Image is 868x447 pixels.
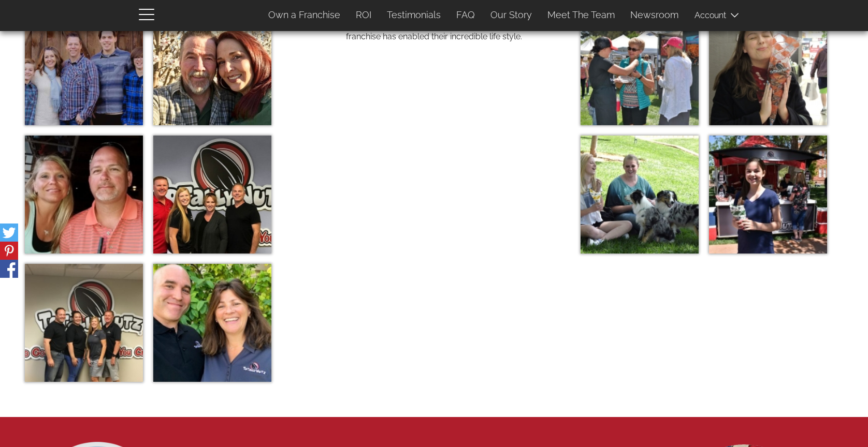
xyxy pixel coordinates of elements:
[261,4,348,26] a: Own a Franchise
[348,4,379,26] a: ROI
[709,7,827,125] img: Tiffany holding a polybag of cinnamon roasted nuts
[709,136,827,254] img: Abby in front of a Totally Nutz kiosk
[623,4,686,26] a: Newsroom
[153,136,271,254] img: Pictured left to right: Matt, Yvette, Cathi, Greg
[153,7,271,125] img: Tom and Megan Jeffords
[379,4,449,26] a: Testimonials
[581,136,699,254] img: Hilary and friend with two dogs
[153,264,271,382] img: Candice and Francois Centazzo
[540,4,623,26] a: Meet The Team
[581,7,699,125] img: Sharon with Totally Nutz team members
[449,4,483,26] a: FAQ
[25,7,143,125] img: Walterman Family Photo
[25,136,143,254] img: Brown Allen, Franchise Owner
[483,4,540,26] a: Our Story
[25,264,143,382] img: Tim Goree and Spouse, Yvette, Matt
